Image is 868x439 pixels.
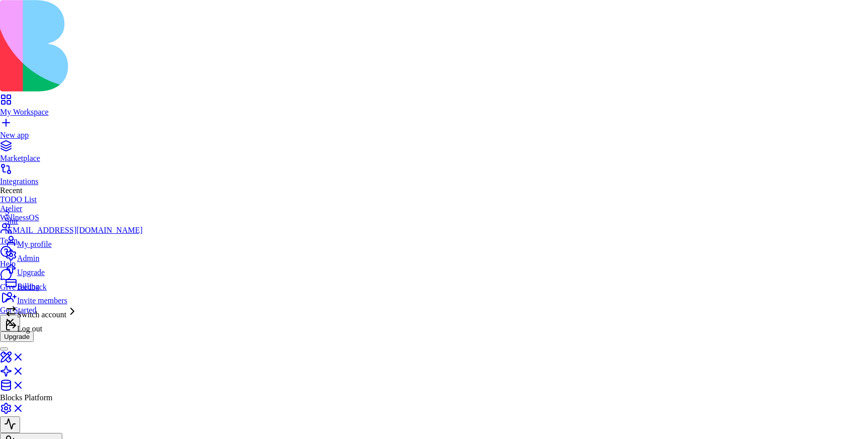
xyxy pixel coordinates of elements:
a: SShir[EMAIL_ADDRESS][DOMAIN_NAME] [5,208,143,235]
span: Upgrade [17,268,45,277]
span: Switch account [17,310,66,319]
div: [EMAIL_ADDRESS][DOMAIN_NAME] [5,226,143,235]
div: Shir [5,217,143,226]
span: S [5,208,10,216]
span: Billing [17,282,39,291]
a: Billing [5,277,143,291]
a: Invite members [5,291,143,305]
span: Admin [17,254,39,262]
a: Admin [5,249,143,263]
span: My profile [17,240,52,248]
span: Log out [17,324,42,333]
a: My profile [5,235,143,249]
a: Upgrade [5,263,143,277]
span: Invite members [17,296,67,305]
